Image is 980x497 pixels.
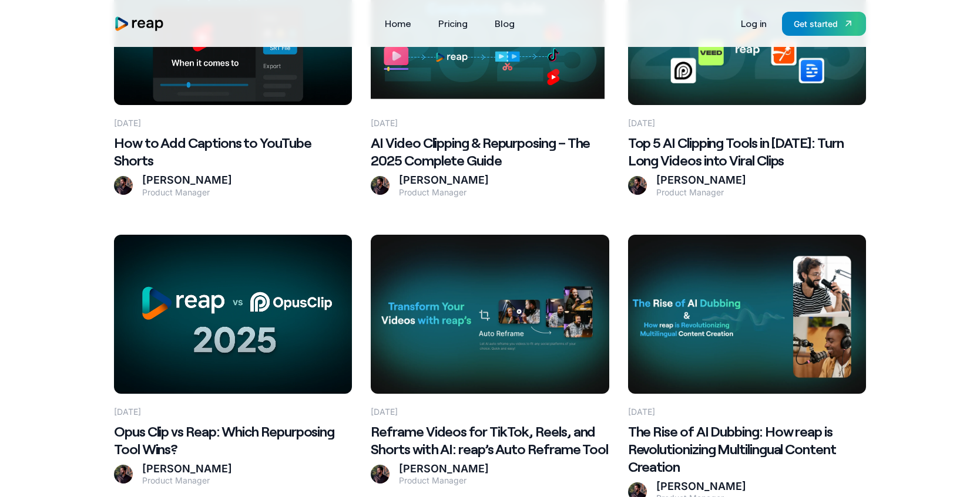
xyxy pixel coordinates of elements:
div: Product Manager [656,187,746,198]
div: [DATE] [114,394,141,418]
a: Home [379,14,417,33]
h2: Top 5 AI Clipping Tools in [DATE]: Turn Long Videos into Viral Clips [628,134,866,169]
a: Get started [782,12,866,36]
div: [DATE] [371,105,398,129]
h2: How to Add Captions to YouTube Shorts [114,134,352,169]
div: Get started [794,18,838,30]
div: [PERSON_NAME] [399,174,489,187]
div: [PERSON_NAME] [399,462,489,476]
div: [PERSON_NAME] [656,174,746,187]
a: [DATE]Reframe Videos for TikTok, Reels, and Shorts with AI: reap’s Auto Reframe Tool[PERSON_NAME]... [371,235,609,485]
div: [DATE] [114,105,141,129]
div: [DATE] [628,394,655,418]
a: Pricing [432,14,474,33]
h2: Opus Clip vs Reap: Which Repurposing Tool Wins? [114,422,352,458]
div: [DATE] [371,394,398,418]
div: Product Manager [142,475,232,486]
div: [DATE] [628,105,655,129]
h2: Reframe Videos for TikTok, Reels, and Shorts with AI: reap’s Auto Reframe Tool [371,422,609,458]
img: reap logo [114,16,165,32]
div: [PERSON_NAME] [142,174,232,187]
a: Log in [735,14,773,33]
div: Product Manager [399,187,489,198]
div: [PERSON_NAME] [656,480,746,493]
div: [PERSON_NAME] [142,462,232,476]
h2: AI Video Clipping & Repurposing – The 2025 Complete Guide [371,134,609,169]
a: [DATE]Opus Clip vs Reap: Which Repurposing Tool Wins?[PERSON_NAME]Product Manager [114,235,352,485]
a: Blog [489,14,521,33]
h2: The Rise of AI Dubbing: How reap is Revolutionizing Multilingual Content Creation [628,422,866,475]
div: Product Manager [399,475,489,486]
div: Product Manager [142,187,232,198]
a: home [114,16,165,32]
